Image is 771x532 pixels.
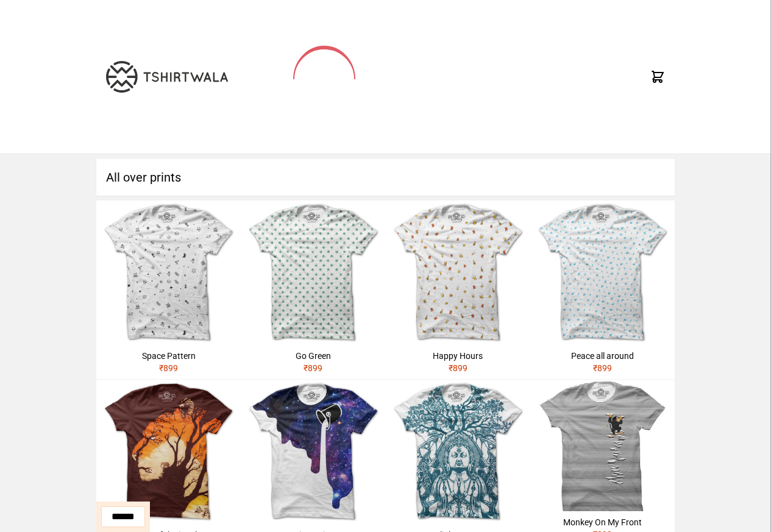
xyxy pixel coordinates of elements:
span: ₹ 899 [449,363,467,373]
div: Go Green [246,350,380,362]
img: beer.jpg [386,200,530,345]
a: Space Pattern₹899 [96,200,241,379]
h1: All over prints [96,159,675,196]
a: Go Green₹899 [241,200,385,379]
img: peace-1.jpg [530,200,675,345]
img: space.jpg [96,200,241,345]
img: galaxy.jpg [241,380,385,524]
div: Space Pattern [101,350,236,362]
a: Peace all around₹899 [530,200,675,379]
a: Happy Hours₹899 [386,200,530,379]
img: weed.jpg [241,200,385,345]
div: Happy Hours [391,350,525,362]
span: ₹ 899 [304,363,322,373]
span: ₹ 899 [593,363,612,373]
img: monkey-climbing.jpg [530,380,675,511]
span: ₹ 899 [159,363,178,373]
div: Monkey On My Front [535,516,670,528]
div: Peace all around [535,350,670,362]
img: buddha1.jpg [386,380,530,524]
img: TW-LOGO-400-104.png [106,61,228,93]
img: hidden-tiger.jpg [96,380,241,524]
